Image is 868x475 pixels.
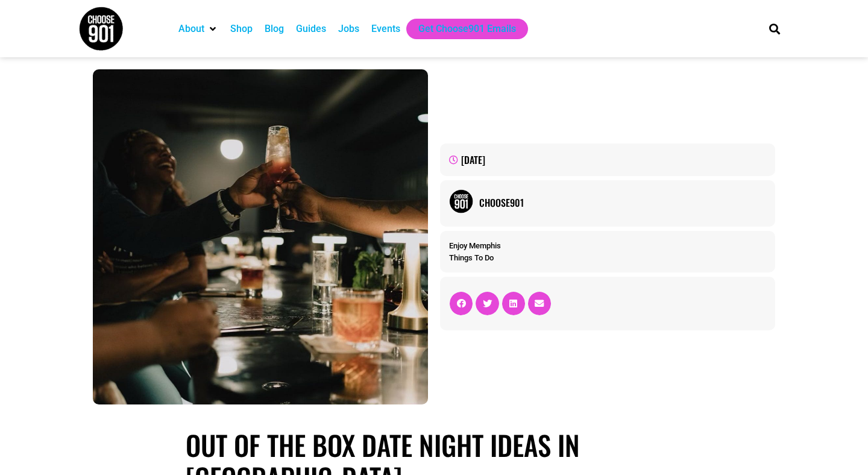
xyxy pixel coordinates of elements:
a: Things To Do [449,253,494,262]
a: Shop [230,22,253,36]
div: Share on facebook [450,292,473,315]
div: Search [765,19,785,39]
nav: Main nav [172,19,749,39]
a: Enjoy Memphis [449,241,501,250]
a: Guides [296,22,326,36]
a: About [178,22,204,36]
a: Choose901 [479,195,766,210]
div: Share on linkedin [502,292,525,315]
a: Blog [265,22,284,36]
time: [DATE] [461,153,485,167]
a: Get Choose901 Emails [418,22,516,36]
div: Share on email [528,292,551,315]
div: Share on twitter [476,292,498,315]
img: Picture of Choose901 [449,189,473,213]
a: Events [371,22,400,36]
div: About [172,19,224,39]
a: Jobs [338,22,359,36]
